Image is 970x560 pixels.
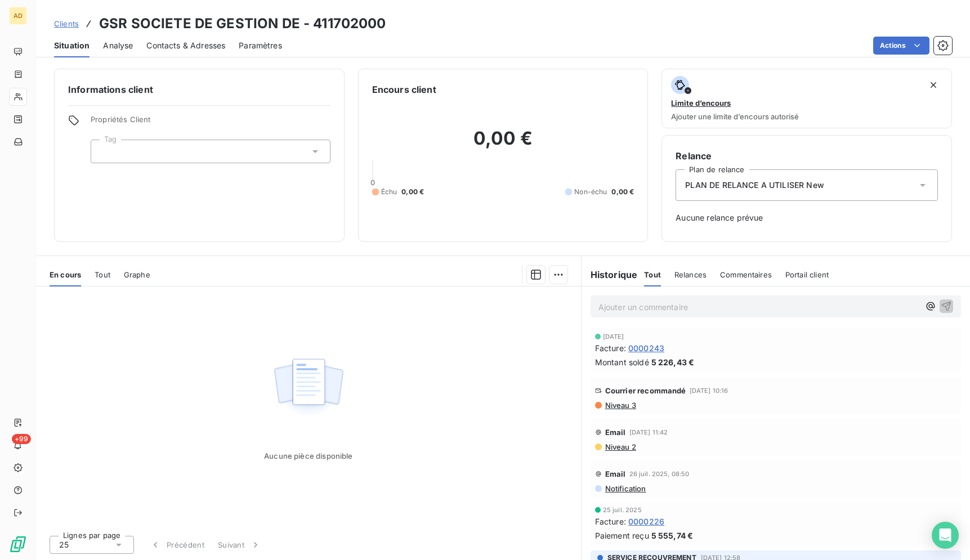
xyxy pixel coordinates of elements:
a: Clients [54,18,79,29]
h6: Historique [582,268,638,281]
span: 0,00 € [401,187,424,197]
img: Empty state [272,352,345,422]
span: Facture : [595,516,626,527]
span: Aucune relance prévue [676,212,938,223]
h3: GSR SOCIETE DE GESTION DE - 411702000 [99,14,386,34]
span: Analyse [103,40,133,51]
span: En cours [50,270,81,279]
div: Open Intercom Messenger [932,522,959,549]
span: Notification [604,484,646,493]
img: Logo LeanPay [9,535,27,553]
span: Contacts & Adresses [146,40,225,51]
h2: 0,00 € [372,127,634,161]
span: Tout [95,270,110,279]
span: 0000243 [628,342,664,354]
span: 5 226,43 € [651,356,695,368]
span: 0,00 € [611,187,634,197]
span: 0 [370,178,375,187]
span: Email [605,428,626,437]
span: Graphe [124,270,150,279]
span: [DATE] 11:42 [629,429,668,436]
span: [DATE] [603,333,624,340]
span: Tout [644,270,661,279]
h6: Encours client [372,83,436,96]
span: Montant soldé [595,356,649,368]
span: Email [605,469,626,478]
input: Ajouter une valeur [100,146,109,156]
h6: Relance [676,149,938,163]
span: Aucune pièce disponible [264,451,352,460]
span: Niveau 3 [604,401,636,410]
span: 26 juil. 2025, 08:50 [629,471,690,477]
span: Paramètres [239,40,282,51]
div: AD [9,7,27,25]
span: 25 [59,539,69,550]
span: Facture : [595,342,626,354]
span: Courrier recommandé [605,386,686,395]
span: Clients [54,19,79,28]
span: 5 555,74 € [651,530,694,541]
span: +99 [12,434,31,444]
span: Propriétés Client [91,115,330,131]
span: 25 juil. 2025 [603,507,642,513]
span: [DATE] 10:16 [690,387,728,394]
span: PLAN DE RELANCE A UTILISER New [685,180,824,191]
span: Commentaires [720,270,772,279]
button: Suivant [211,533,268,557]
button: Précédent [143,533,211,557]
span: Niveau 2 [604,442,636,451]
span: Ajouter une limite d’encours autorisé [671,112,799,121]
span: 0000226 [628,516,664,527]
button: Actions [873,37,929,55]
span: Relances [674,270,707,279]
span: Non-échu [574,187,607,197]
span: Échu [381,187,397,197]
h6: Informations client [68,83,330,96]
span: Situation [54,40,90,51]
span: Paiement reçu [595,530,649,541]
button: Limite d’encoursAjouter une limite d’encours autorisé [661,69,952,128]
span: Portail client [785,270,829,279]
span: Limite d’encours [671,98,731,107]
